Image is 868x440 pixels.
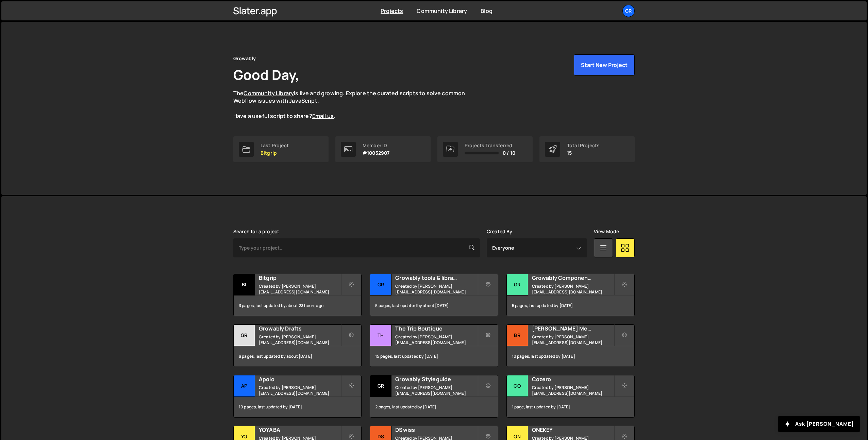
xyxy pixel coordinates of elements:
small: Created by [PERSON_NAME][EMAIL_ADDRESS][DOMAIN_NAME] [532,385,614,396]
div: 5 pages, last updated by [DATE] [507,295,634,316]
p: 15 [567,150,600,156]
small: Created by [PERSON_NAME][EMAIL_ADDRESS][DOMAIN_NAME] [395,385,477,396]
div: 10 pages, last updated by [DATE] [234,397,361,417]
div: Br [507,325,528,346]
div: Gr [370,274,391,295]
h2: ONEKEY [532,426,614,434]
small: Created by [PERSON_NAME][EMAIL_ADDRESS][DOMAIN_NAME] [259,385,341,396]
a: Bi Bitgrip Created by [PERSON_NAME][EMAIL_ADDRESS][DOMAIN_NAME] 3 pages, last updated by about 23... [233,274,362,316]
div: 9 pages, last updated by about [DATE] [234,346,361,367]
a: Gr Growably Component Library Created by [PERSON_NAME][EMAIL_ADDRESS][DOMAIN_NAME] 5 pages, last ... [506,274,635,316]
a: Last Project Bitgrip [233,136,329,162]
div: Th [370,325,391,346]
a: Gr [622,5,635,17]
div: Member ID [363,143,389,148]
small: Created by [PERSON_NAME][EMAIL_ADDRESS][DOMAIN_NAME] [532,334,614,345]
div: Gr [370,375,391,397]
div: Total Projects [567,143,600,148]
h2: DSwiss [395,426,477,434]
div: Ap [234,375,255,397]
div: Bi [234,274,255,295]
span: 0 / 10 [503,150,515,156]
p: Bitgrip [261,150,289,156]
button: Start New Project [574,54,635,75]
h2: Cozero [532,375,614,383]
h2: The Trip Boutique [395,325,477,332]
small: Created by [PERSON_NAME][EMAIL_ADDRESS][DOMAIN_NAME] [532,283,614,295]
h2: YOYABA [259,426,341,434]
div: Last Project [261,143,289,148]
label: View Mode [594,229,619,234]
h2: Growably tools & libraries [395,274,477,282]
a: Gr Growably Drafts Created by [PERSON_NAME][EMAIL_ADDRESS][DOMAIN_NAME] 9 pages, last updated by ... [233,324,362,367]
small: Created by [PERSON_NAME][EMAIL_ADDRESS][DOMAIN_NAME] [395,283,477,295]
div: 15 pages, last updated by [DATE] [370,346,498,367]
label: Created By [487,229,513,234]
a: Co Cozero Created by [PERSON_NAME][EMAIL_ADDRESS][DOMAIN_NAME] 1 page, last updated by [DATE] [506,375,635,418]
h1: Good Day, [233,65,299,84]
p: #10032907 [363,150,389,156]
a: Community Library [244,89,294,97]
div: 1 page, last updated by [DATE] [507,397,634,417]
a: Ap Apoio Created by [PERSON_NAME][EMAIL_ADDRESS][DOMAIN_NAME] 10 pages, last updated by [DATE] [233,375,362,418]
small: Created by [PERSON_NAME][EMAIL_ADDRESS][DOMAIN_NAME] [395,334,477,345]
div: Gr [234,325,255,346]
h2: Growably Drafts [259,325,341,332]
button: Ask [PERSON_NAME] [778,416,860,432]
h2: Apoio [259,375,341,383]
a: Th The Trip Boutique Created by [PERSON_NAME][EMAIL_ADDRESS][DOMAIN_NAME] 15 pages, last updated ... [370,324,498,367]
div: 3 pages, last updated by about 23 hours ago [234,295,361,316]
div: Gr [507,274,528,295]
div: Co [507,375,528,397]
a: Br [PERSON_NAME] Media Created by [PERSON_NAME][EMAIL_ADDRESS][DOMAIN_NAME] 10 pages, last update... [506,324,635,367]
a: Projects [381,7,403,15]
p: The is live and growing. Explore the curated scripts to solve common Webflow issues with JavaScri... [233,89,478,120]
a: Blog [481,7,493,15]
h2: [PERSON_NAME] Media [532,325,614,332]
h2: Growably Styleguide [395,375,477,383]
div: 2 pages, last updated by [DATE] [370,397,498,417]
a: Community Library [417,7,467,15]
a: Email us [312,112,334,120]
a: Gr Growably tools & libraries Created by [PERSON_NAME][EMAIL_ADDRESS][DOMAIN_NAME] 5 pages, last ... [370,274,498,316]
a: Gr Growably Styleguide Created by [PERSON_NAME][EMAIL_ADDRESS][DOMAIN_NAME] 2 pages, last updated... [370,375,498,418]
small: Created by [PERSON_NAME][EMAIL_ADDRESS][DOMAIN_NAME] [259,283,341,295]
div: Growably [233,54,256,63]
small: Created by [PERSON_NAME][EMAIL_ADDRESS][DOMAIN_NAME] [259,334,341,345]
h2: Bitgrip [259,274,341,282]
div: Projects Transferred [465,143,515,148]
input: Type your project... [233,238,480,257]
label: Search for a project [233,229,279,234]
div: 5 pages, last updated by about [DATE] [370,295,498,316]
div: 10 pages, last updated by [DATE] [507,346,634,367]
h2: Growably Component Library [532,274,614,282]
